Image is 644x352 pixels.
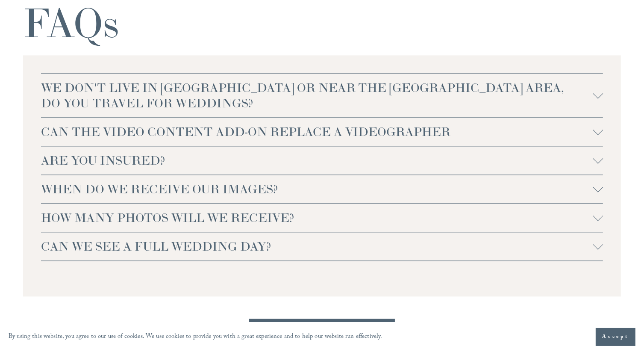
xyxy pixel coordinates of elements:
h1: FAQs [23,3,119,44]
span: CAN WE SEE A FULL WEDDING DAY? [41,239,593,254]
p: By using this website, you agree to our use of cookies. We use cookies to provide you with a grea... [9,331,382,343]
span: Accept [602,333,629,341]
button: ARE YOU INSURED? [41,146,603,175]
span: WHEN DO WE RECEIVE OUR IMAGES? [41,181,593,197]
button: WE DON'T LIVE IN [GEOGRAPHIC_DATA] OR NEAR THE [GEOGRAPHIC_DATA] AREA, DO YOU TRAVEL FOR WEDDINGS? [41,74,603,117]
button: WHEN DO WE RECEIVE OUR IMAGES? [41,175,603,203]
span: WE DON'T LIVE IN [GEOGRAPHIC_DATA] OR NEAR THE [GEOGRAPHIC_DATA] AREA, DO YOU TRAVEL FOR WEDDINGS? [41,80,593,111]
span: CAN THE VIDEO CONTENT ADD-ON REPLACE A VIDEOGRAPHER [41,124,593,139]
span: ARE YOU INSURED? [41,153,593,168]
button: HOW MANY PHOTOS WILL WE RECEIVE? [41,204,603,232]
button: CAN THE VIDEO CONTENT ADD-ON REPLACE A VIDEOGRAPHER [41,118,603,146]
a: GET IN TOUCH [249,319,395,349]
button: Accept [596,328,635,346]
button: CAN WE SEE A FULL WEDDING DAY? [41,232,603,260]
span: HOW MANY PHOTOS WILL WE RECEIVE? [41,210,593,225]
